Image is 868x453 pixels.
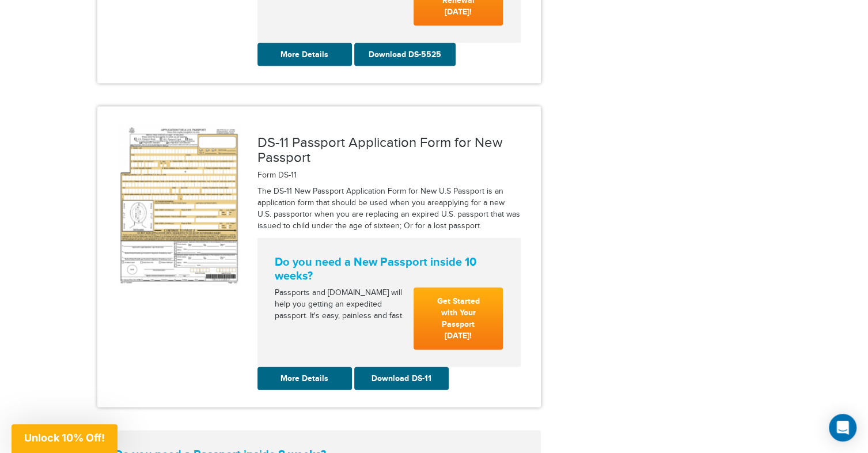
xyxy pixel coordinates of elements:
span: Unlock 10% Off! [24,432,105,444]
div: Open Intercom Messenger [829,414,856,441]
p: The DS-11 New Passport Application Form for New U.S Passport is an application form that should b... [257,186,521,232]
a: DS-11 Passport Application Form for New Passport [257,135,503,166]
a: More Details [257,43,352,66]
div: Unlock 10% Off! [12,424,117,453]
a: Download DS-5525 [354,43,456,66]
a: Download DS-11 [354,367,449,390]
strong: Do you need a New Passport inside 10 weeks? [275,255,503,283]
div: Passports and [DOMAIN_NAME] will help you getting an expedited passport. It's easy, painless and ... [270,288,409,322]
a: More Details [257,367,352,390]
img: ds11-229x300.png [117,124,240,285]
h5: Form DS-11 [257,171,521,180]
a: Get Started with Your Passport [DATE]! [414,288,503,350]
a: applying for a new U.S. passport [257,198,505,219]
